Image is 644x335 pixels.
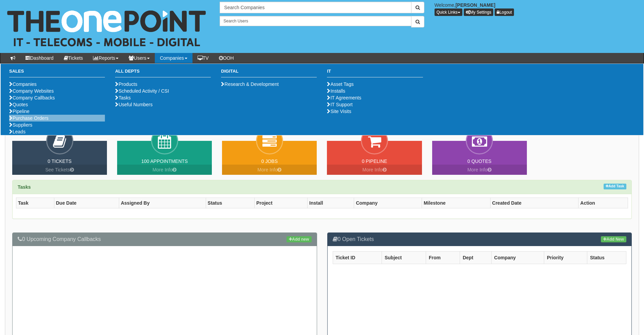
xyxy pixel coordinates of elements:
[115,81,137,87] a: Products
[327,102,352,107] a: IT Support
[333,236,627,242] h3: 0 Open Tickets
[587,251,626,264] th: Status
[18,184,31,190] strong: Tasks
[464,8,494,16] a: My Settings
[192,53,214,63] a: TV
[9,115,49,121] a: Purchase Orders
[9,102,28,107] a: Quotes
[287,236,311,242] a: Add new
[491,251,544,264] th: Company
[206,198,255,208] th: Status
[9,81,37,87] a: Companies
[117,165,212,175] a: More Info
[16,198,54,208] th: Task
[327,69,423,77] h3: IT
[54,198,119,208] th: Due Date
[456,2,495,8] b: [PERSON_NAME]
[9,69,105,77] h3: Sales
[221,69,317,77] h3: Digital
[327,95,361,100] a: IT Agreements
[327,109,351,114] a: Site Visits
[9,129,25,134] a: Leads
[354,198,422,208] th: Company
[221,81,279,87] a: Research & Development
[308,198,354,208] th: Install
[604,184,626,189] a: Add Task
[362,159,387,164] a: 0 Pipeline
[48,159,72,164] a: 0 Tickets
[59,53,88,63] a: Tickets
[88,53,124,63] a: Reports
[460,251,491,264] th: Dept
[327,165,422,175] a: More Info
[119,198,206,208] th: Assigned By
[124,53,155,63] a: Users
[495,8,514,16] a: Logout
[429,2,644,16] div: Welcome,
[214,53,239,63] a: OOH
[18,236,312,242] h3: 0 Upcoming Company Callbacks
[115,69,211,77] h3: All Depts
[333,251,382,264] th: Ticket ID
[220,16,411,26] input: Search Users
[490,198,578,208] th: Created Date
[432,165,527,175] a: More Info
[20,53,59,63] a: Dashboard
[435,8,462,16] button: Quick Links
[115,88,169,94] a: Scheduled Activity / CSI
[155,53,192,63] a: Companies
[222,165,317,175] a: More Info
[422,198,490,208] th: Milestone
[115,95,131,100] a: Tasks
[115,102,152,107] a: Useful Numbers
[382,251,426,264] th: Subject
[9,95,55,100] a: Company Callbacks
[255,198,308,208] th: Project
[9,88,54,94] a: Company Websites
[9,109,30,114] a: Pipeline
[601,236,626,242] a: Add New
[141,159,188,164] a: 100 Appointments
[544,251,587,264] th: Priority
[12,165,107,175] a: See Tickets
[578,198,628,208] th: Action
[426,251,460,264] th: From
[327,88,345,94] a: Installs
[261,159,278,164] a: 0 Jobs
[220,2,411,13] input: Search Companies
[327,81,353,87] a: Asset Tags
[467,159,492,164] a: 0 Quotes
[9,122,32,128] a: Suppliers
